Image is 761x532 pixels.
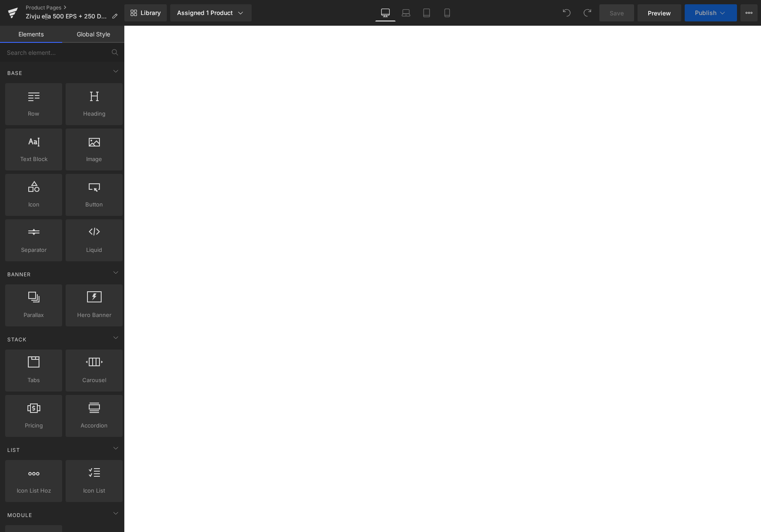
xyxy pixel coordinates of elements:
span: Icon List Hoz [8,486,60,495]
a: Mobile [437,4,457,21]
button: More [740,4,758,21]
a: Product Pages [26,4,124,11]
span: Carousel [68,376,120,385]
button: Redo [579,4,596,21]
div: Assigned 1 Product [177,9,245,17]
a: Laptop [396,4,416,21]
span: Text Block [8,155,60,164]
span: Pricing [8,421,60,430]
span: Icon [8,200,60,209]
span: Separator [8,245,60,254]
span: Button [68,200,120,209]
a: New Library [124,4,167,21]
span: Module [6,511,33,519]
span: Image [68,155,120,164]
span: Parallax [8,311,60,320]
button: Undo [558,4,575,21]
button: Publish [685,4,737,21]
span: Library [141,9,161,17]
a: Preview [638,4,681,21]
span: List [6,446,21,454]
a: Global Style [62,26,124,43]
a: Tablet [416,4,437,21]
span: Base [6,69,23,77]
span: Tabs [8,376,60,385]
span: Liquid [68,245,120,254]
span: Stack [6,335,27,344]
span: Hero Banner [68,311,120,320]
span: Heading [68,109,120,118]
span: Zivju eļļa 500 EPS + 250 DHS [26,13,108,20]
span: Row [8,109,60,118]
span: Banner [6,270,32,278]
span: Save [610,9,624,18]
a: Desktop [375,4,396,21]
span: Preview [648,9,671,18]
span: Icon List [68,486,120,495]
span: Publish [695,9,716,16]
span: Accordion [68,421,120,430]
